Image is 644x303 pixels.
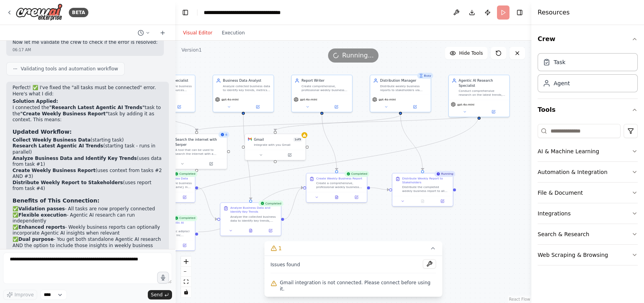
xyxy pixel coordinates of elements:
strong: Analyze Business Data and Identify Key Trends [13,156,137,161]
g: Edge from a6dff968-36ec-4f81-a5cd-02fac41fff09 to 882527da-bd7d-4fd3-9a5c-5abe35558ed1 [398,115,425,170]
span: Hide Tools [459,50,483,56]
div: Collect Weekly Business Data [144,176,188,180]
button: Hide left sidebar [180,7,191,18]
div: Research Latest Agentic AI Trends [144,221,192,228]
button: fit view [181,277,191,287]
div: Agentic AI Research Specialist [459,78,506,88]
div: Gmail [254,137,264,142]
button: Open in side panel [197,161,225,167]
strong: "Create Weekly Business Report" [20,111,108,117]
strong: Research Latest Agentic AI Trends [13,143,103,149]
g: Edge from 659f5405-748e-4871-8502-db4f734e244a to c59518ec-6616-4c14-a6dc-db66d9e5c060 [162,115,199,131]
div: BETA [69,8,88,17]
button: Crew [538,28,638,50]
div: Running [434,171,455,177]
span: gpt-4o-mini [300,98,317,102]
button: Send [148,290,172,299]
li: (uses report from task #4) [13,180,163,192]
img: Gmail [248,137,252,141]
strong: Create Weekly Business Report [13,168,95,173]
img: Logo [16,4,63,21]
p: Perfect! ✅ I've fixed the "all tasks must be connected" error. Here's what I did: [13,85,163,97]
li: (uses data from task #1) [13,156,163,168]
div: CompletedCreate Weekly Business ReportCreate a comprehensive, professional weekly business report... [306,173,367,203]
span: Running... [342,51,374,60]
button: Open in side panel [479,109,507,115]
p: ✅ - All tasks are now properly connected ✅ - Agentic AI research can run independently ✅ - Weekly... [13,206,163,255]
button: zoom in [181,256,191,267]
g: Edge from 8b2410a6-297e-40ab-bb06-2d8da9e04737 to af46d48b-b088-442a-9696-0f12a9375a4f [241,115,253,199]
g: Edge from ab0b5f42-1cca-4d92-a2cd-cd63a657c8f6 to 2e78c487-45e7-4bfc-888e-70c8f51f8651 [198,185,303,235]
p: I connected the task to the task by adding it as context. This means: [13,105,163,123]
span: Issues found [271,262,300,268]
div: Distribute weekly business reports to stakeholders via email and save reports to cloud storage fo... [380,84,428,92]
div: Distribute the completed weekly business report to all relevant stakeholders for {company_name} v... [402,185,450,193]
div: Crew [538,50,638,99]
button: Open in side panel [276,152,303,158]
div: Completed [258,201,283,206]
div: Conduct comprehensive research on the latest trends, developments, and innovations in Agentic AI.... [459,89,506,97]
div: 6SerperDevToolSearch the internet with SerperA tool that can be used to search the internet with ... [166,134,227,169]
button: Open in side panel [401,104,429,110]
div: Search the internet with Serper [175,137,224,147]
div: Version 1 [181,47,202,53]
div: Business Data Analyst [223,78,271,83]
button: Automation & Integration [538,162,638,182]
span: Number of enabled actions [293,137,302,142]
g: Edge from af46d48b-b088-442a-9696-0f12a9375a4f to 2e78c487-45e7-4bfc-888e-70c8f51f8651 [284,185,303,222]
button: toggle interactivity [181,287,191,297]
div: Agent [554,79,570,87]
button: Tools [538,99,638,121]
span: 1 [278,244,282,252]
button: zoom out [181,267,191,277]
div: Integrate with you Gmail [254,143,302,147]
div: CompletedAnalyze Business Data and Identify Key TrendsAnalyze the collected business data to iden... [220,203,282,236]
span: Send [151,292,163,298]
div: Create a comprehensive, professional weekly business report for {company_name} that synthesizes a... [316,181,364,189]
li: (uses context from tasks #2 AND #3) [13,168,163,180]
div: Distribution Manager [380,78,428,83]
button: Execution [217,28,249,38]
strong: Flexible execution [18,212,67,218]
button: Switch to previous chat [135,28,153,38]
strong: Solution Applied: [13,99,58,104]
strong: "Research Latest Agentic AI Trends" [49,105,145,110]
div: Collect comprehensive business data from multiple sources including web research, news articles, ... [144,84,192,92]
g: Edge from d6038d6f-c96e-48d5-b142-0978faadf0a9 to 2e78c487-45e7-4bfc-888e-70c8f51f8651 [319,115,339,170]
div: Create Weekly Business Report [316,176,362,180]
div: Business Data AnalystAnalyze collected business data to identify key trends, metrics, and insight... [213,75,274,112]
g: Edge from 526bff7d-1181-46f8-8f91-5d3e5f5a528a to ab0b5f42-1cca-4d92-a2cd-cd63a657c8f6 [162,115,481,214]
div: Distribute Weekly Report to Stakeholders [402,176,450,184]
li: (starting task) [13,137,163,143]
button: 1 [264,241,443,256]
button: Click to speak your automation idea [157,272,169,283]
div: Create comprehensive, professional weekly business reports for {company_name} that highlight key ... [301,84,349,92]
div: Loremip dolorsitametc adipisci el sed doeius tempor inc utlaboreetdo ma Aliquae AD. Mini veniamqu... [144,229,192,237]
div: CompletedResearch Latest Agentic AI TrendsLoremip dolorsitametc adipisci el sed doeius tempor inc... [134,217,196,251]
button: Open in side panel [176,242,193,248]
g: Edge from 2e78c487-45e7-4bfc-888e-70c8f51f8651 to 882527da-bd7d-4fd3-9a5c-5abe35558ed1 [370,185,389,192]
h4: Resources [538,8,570,17]
div: Analyze the collected business data to identify key trends, metrics, and insights that are most r... [230,215,278,222]
span: Validating tools and automation workflow [21,66,118,72]
button: AI & Machine Learning [538,141,638,161]
button: View output [240,228,261,233]
p: Now let me validate the crew to check if the error is resolved: [13,39,158,46]
div: Tools [538,121,638,272]
button: No output available [412,198,433,204]
li: (starting task - runs in parallel) [13,143,163,155]
strong: Enhanced reports [18,224,65,230]
button: Integrations [538,203,638,224]
span: Gmail integration is not connected. Please connect before using it. [280,280,436,292]
g: Edge from 46725c78-ef5f-4c3a-9568-16ead3a1fef1 to af46d48b-b088-442a-9696-0f12a9375a4f [198,185,217,222]
button: Open in side panel [348,194,365,200]
g: Edge from 526bff7d-1181-46f8-8f91-5d3e5f5a528a to c59518ec-6616-4c14-a6dc-db66d9e5c060 [194,115,482,131]
span: gpt-4o-mini [379,98,396,102]
button: Start a new chat [156,28,169,38]
button: Open in side panel [434,198,451,204]
button: Visual Editor [178,28,217,38]
button: Open in side panel [244,104,271,110]
strong: Distribute Weekly Report to Stakeholders [13,180,123,185]
div: Report WriterCreate comprehensive, professional weekly business reports for {company_name} that h... [291,75,353,112]
div: Agentic AI Research SpecialistConduct comprehensive research on the latest trends, developments, ... [448,75,510,117]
